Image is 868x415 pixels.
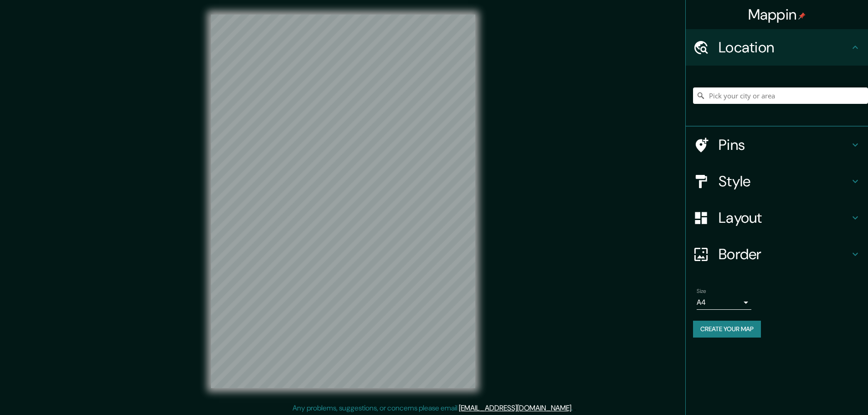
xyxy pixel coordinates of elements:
[697,295,751,310] div: A4
[697,287,706,295] label: Size
[719,136,850,154] h4: Pins
[686,200,868,236] div: Layout
[293,403,573,414] p: Any problems, suggestions, or concerns please email .
[798,12,806,20] img: pin-icon.png
[459,403,571,413] a: [EMAIL_ADDRESS][DOMAIN_NAME]
[719,172,850,190] h4: Style
[211,15,475,388] canvas: Map
[686,127,868,163] div: Pins
[574,403,576,414] div: .
[686,236,868,272] div: Border
[719,245,850,263] h4: Border
[686,29,868,66] div: Location
[719,38,850,56] h4: Location
[693,321,761,338] button: Create your map
[693,87,868,104] input: Pick your city or area
[573,403,574,414] div: .
[686,163,868,200] div: Style
[748,5,806,24] h4: Mappin
[719,209,850,227] h4: Layout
